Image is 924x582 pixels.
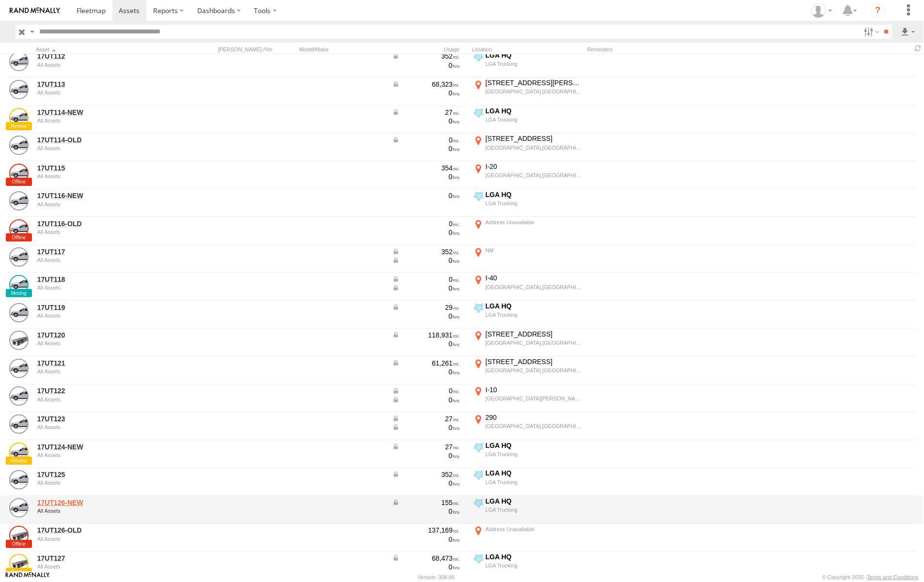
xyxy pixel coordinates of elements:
div: undefined [37,536,170,542]
div: 0 [392,191,460,200]
div: undefined [37,313,170,319]
label: Click to View Current Location [472,218,583,244]
div: 0 [392,479,460,488]
div: Data from Vehicle CANbus [392,554,460,563]
label: Export results as... [900,25,916,39]
div: LGA Trucking [485,562,582,569]
div: LGA HQ [485,441,582,450]
div: LGA Trucking [485,451,582,458]
span: Refresh [912,44,924,53]
a: View Asset Details [9,526,29,545]
div: Data from Vehicle CANbus [392,386,460,395]
a: 17UT114-OLD [37,136,170,144]
a: View Asset Details [9,219,29,239]
div: I-40 [485,274,582,282]
label: Click to View Current Location [472,469,583,495]
div: LGA Trucking [485,311,582,318]
div: © Copyright 2025 - [822,574,919,580]
label: Search Filter Options [860,25,881,39]
div: Data from Vehicle CANbus [392,256,460,265]
div: undefined [37,424,170,430]
div: [GEOGRAPHIC_DATA],[GEOGRAPHIC_DATA] [485,88,582,95]
a: View Asset Details [9,247,29,267]
div: 354 [392,164,460,172]
a: 17UT126-OLD [37,526,170,535]
div: NM [485,247,582,254]
label: Click to View Current Location [472,302,583,328]
div: Click to Sort [36,46,172,53]
div: [GEOGRAPHIC_DATA],[GEOGRAPHIC_DATA] [485,339,582,346]
div: undefined [37,62,170,68]
a: 17UT127 [37,554,170,563]
i: ? [870,3,886,18]
div: undefined [37,90,170,95]
div: 0 [392,117,460,125]
a: 17UT112 [37,52,170,61]
div: I-20 [485,162,582,171]
div: Model/Make [299,46,387,53]
a: View Asset Details [9,386,29,406]
div: 0 [392,61,460,70]
div: Data from Vehicle CANbus [392,396,460,404]
div: undefined [37,452,170,458]
div: Location [472,46,583,53]
label: Click to View Current Location [472,107,583,133]
div: [GEOGRAPHIC_DATA],[GEOGRAPHIC_DATA] [485,144,582,151]
div: 0 [392,368,460,376]
a: 17UT122 [37,386,170,395]
div: 0 [392,219,460,228]
div: LGA HQ [485,497,582,505]
a: View Asset Details [9,443,29,462]
a: 17UT114-NEW [37,108,170,117]
label: Click to View Current Location [472,246,583,272]
div: [STREET_ADDRESS] [485,357,582,366]
div: LGA HQ [485,51,582,60]
a: 17UT119 [37,303,170,312]
a: View Asset Details [9,303,29,322]
div: Data from Vehicle CANbus [392,247,460,256]
div: 0 [392,89,460,97]
a: 17UT113 [37,80,170,89]
label: Click to View Current Location [472,78,583,105]
label: Click to View Current Location [472,162,583,188]
div: Data from Vehicle CANbus [392,108,460,117]
label: Click to View Current Location [472,497,583,523]
div: 290 [485,413,582,422]
div: [GEOGRAPHIC_DATA][PERSON_NAME],[GEOGRAPHIC_DATA] [485,395,582,402]
div: undefined [37,340,170,346]
div: LGA Trucking [485,200,582,207]
a: View Asset Details [9,191,29,211]
a: 17UT121 [37,359,170,368]
a: View Asset Details [9,554,29,573]
div: Version: 308.00 [418,574,454,580]
label: Click to View Current Location [472,441,583,467]
div: [GEOGRAPHIC_DATA],[GEOGRAPHIC_DATA] [485,423,582,429]
label: Click to View Current Location [472,357,583,383]
div: undefined [37,285,170,291]
a: View Asset Details [9,414,29,434]
div: [STREET_ADDRESS][PERSON_NAME] [485,78,582,87]
div: LGA HQ [485,469,582,477]
div: Data from Vehicle CANbus [392,284,460,292]
div: Data from Vehicle CANbus [392,443,460,451]
div: [GEOGRAPHIC_DATA],[GEOGRAPHIC_DATA] [485,172,582,179]
div: LGA Trucking [485,506,582,513]
a: View Asset Details [9,331,29,350]
a: 17UT123 [37,414,170,423]
label: Click to View Current Location [472,385,583,412]
div: Data from Vehicle CANbus [392,414,460,423]
label: Click to View Current Location [472,413,583,439]
a: 17UT124-NEW [37,443,170,451]
div: 0 [392,507,460,516]
a: 17UT126-NEW [37,498,170,507]
div: [GEOGRAPHIC_DATA],[GEOGRAPHIC_DATA] [485,284,582,291]
div: Data from Vehicle CANbus [392,275,460,284]
div: I-10 [485,385,582,394]
a: View Asset Details [9,52,29,71]
label: Click to View Current Location [472,552,583,579]
div: [GEOGRAPHIC_DATA],[GEOGRAPHIC_DATA] [485,367,582,374]
a: View Asset Details [9,164,29,183]
a: 17UT116-NEW [37,191,170,200]
div: undefined [37,118,170,123]
div: 137,169 [392,526,460,535]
